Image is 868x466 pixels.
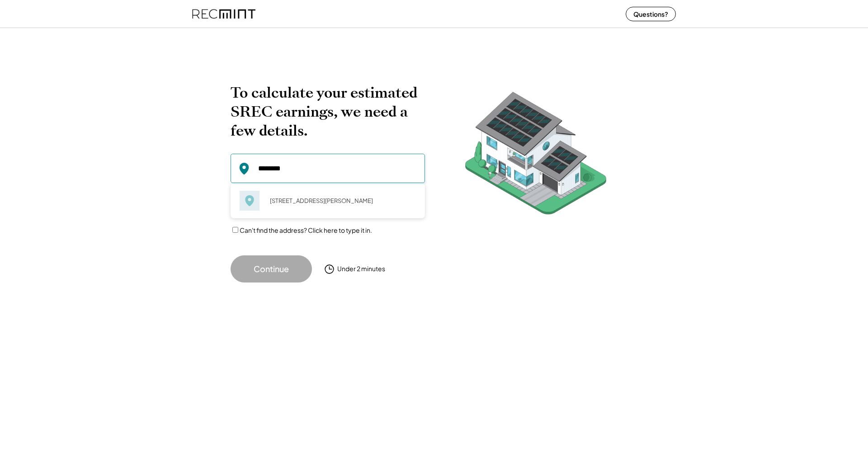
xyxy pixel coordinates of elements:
img: RecMintArtboard%207.png [448,83,624,228]
div: [STREET_ADDRESS][PERSON_NAME] [264,194,416,207]
img: recmint-logotype%403x%20%281%29.jpeg [192,2,255,26]
button: Questions? [626,7,676,21]
button: Continue [231,255,312,282]
div: Under 2 minutes [337,264,385,273]
label: Can't find the address? Click here to type it in. [240,226,372,234]
h2: To calculate your estimated SREC earnings, we need a few details. [231,83,425,140]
